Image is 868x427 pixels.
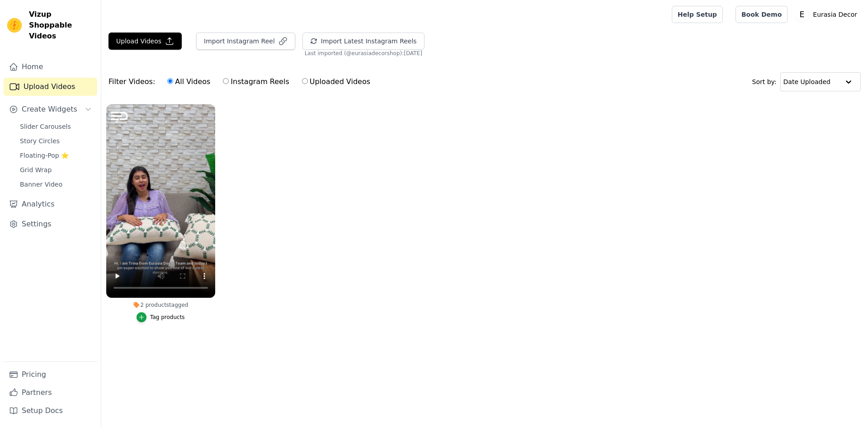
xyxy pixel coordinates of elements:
[302,33,425,50] button: Import Latest Instagram Reels
[4,100,97,118] button: Create Widgets
[20,180,62,189] span: Banner Video
[4,195,97,213] a: Analytics
[4,402,97,420] a: Setup Docs
[302,78,308,84] input: Uploaded Videos
[150,314,185,321] div: Tag products
[14,149,97,162] a: Floating-Pop ⭐
[736,6,788,23] a: Book Demo
[14,120,97,133] a: Slider Carousels
[14,178,97,191] a: Banner Video
[752,72,861,91] div: Sort by:
[29,9,94,42] span: Vizup Shoppable Videos
[22,104,77,115] span: Create Widgets
[4,366,97,384] a: Pricing
[196,33,295,50] button: Import Instagram Reel
[167,76,211,88] label: All Videos
[108,33,182,50] button: Upload Videos
[20,136,60,145] span: Story Circles
[108,71,375,92] div: Filter Videos:
[672,6,723,23] a: Help Setup
[167,78,173,84] input: All Videos
[14,135,97,147] a: Story Circles
[305,50,422,57] span: Last imported (@ eurasiadecorshop ): [DATE]
[137,312,185,322] button: Tag products
[14,164,97,176] a: Grid Wrap
[20,151,69,160] span: Floating-Pop ⭐
[4,384,97,402] a: Partners
[4,78,97,96] a: Upload Videos
[106,301,215,309] div: 2 products tagged
[20,165,52,174] span: Grid Wrap
[4,215,97,233] a: Settings
[20,122,71,131] span: Slider Carousels
[4,58,97,76] a: Home
[223,78,229,84] input: Instagram Reels
[222,76,289,88] label: Instagram Reels
[800,10,805,19] text: E
[795,6,861,23] button: E Eurasia Decor
[809,6,861,23] p: Eurasia Decor
[7,18,22,33] img: Vizup
[302,76,371,88] label: Uploaded Videos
